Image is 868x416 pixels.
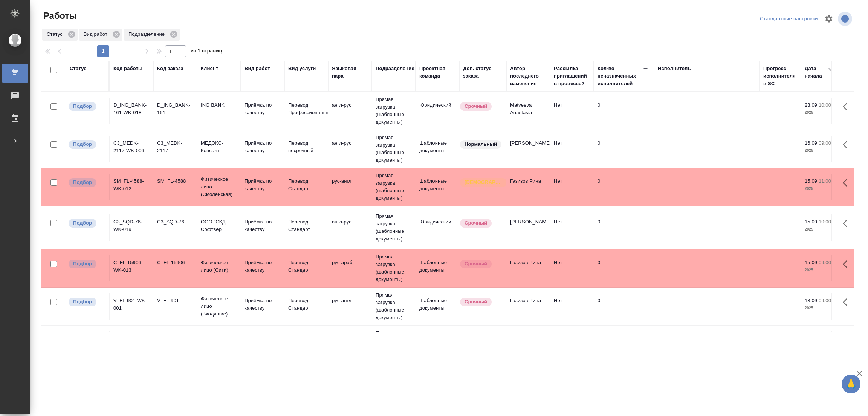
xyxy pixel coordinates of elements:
td: англ-рус [328,214,372,241]
td: Нет [550,293,594,320]
p: [DEMOGRAPHIC_DATA] [465,179,502,186]
div: Можно подбирать исполнителей [68,139,105,150]
td: рус-англ [328,293,372,320]
p: Срочный [465,298,487,306]
p: Срочный [465,102,487,110]
td: англ-рус [328,136,372,162]
div: Клиент [201,65,218,72]
p: Подбор [73,179,92,186]
div: C3_MEDK-2117 [157,139,193,154]
p: Перевод Профессиональный [288,101,324,116]
td: 0 [594,293,654,320]
td: Нет [550,98,594,124]
p: 13.09, [805,298,819,303]
button: Здесь прячутся важные кнопки [838,136,856,154]
p: Приёмка по качеству [245,101,281,116]
button: Здесь прячутся важные кнопки [838,293,856,311]
p: Приёмка по качеству [245,297,281,312]
p: 2025 [805,304,835,312]
p: Перевод Стандарт [288,177,324,193]
div: Языковая пара [332,65,368,80]
div: Можно подбирать исполнителей [68,177,105,188]
p: Перевод Стандарт [288,218,324,233]
p: 11:00 [819,178,831,184]
td: Газизов Ринат [506,174,550,200]
div: Можно подбирать исполнителей [68,218,105,228]
td: 0 [594,255,654,281]
td: Нет [550,331,594,358]
p: 10:00 [819,102,831,108]
button: Здесь прячутся важные кнопки [838,331,856,349]
p: Физическое лицо (Сити) [201,259,237,274]
p: Приёмка по качеству [245,139,281,154]
div: Вид услуги [288,65,316,72]
p: Приёмка по качеству [245,177,281,193]
td: C_FL-15906-WK-013 [110,255,153,281]
div: Рассылка приглашений в процессе? [554,65,590,87]
p: Статус [47,31,65,38]
td: 0 [594,98,654,124]
div: D_ING_BANK-161 [157,101,193,116]
td: Шаблонные документы [416,136,459,162]
p: ING BANK [201,101,237,109]
p: 15.09, [805,178,819,184]
td: 0 [594,174,654,200]
p: 2025 [805,147,835,154]
div: Дата начала [805,65,827,80]
button: Здесь прячутся важные кнопки [838,255,856,273]
div: Вид работ [79,29,122,41]
td: Matveeva Anastasia [506,98,550,124]
td: V_FL-901-WK-001 [110,293,153,320]
p: 2025 [805,226,835,233]
td: Прямая загрузка (шаблонные документы) [372,249,416,287]
p: 09:00 [819,298,831,303]
p: Вид работ [84,31,110,38]
div: Исполнитель [658,65,691,72]
div: Прогресс исполнителя в SC [763,65,797,87]
p: Физическое лицо (Входящие) [201,295,237,318]
p: Подбор [73,219,92,227]
p: Приёмка по качеству [245,218,281,233]
div: Код работы [113,65,142,72]
td: Прямая загрузка (шаблонные документы) [372,288,416,325]
td: C3_MEDK-2117-WK-006 [110,136,153,162]
p: Подразделение [128,31,167,38]
td: Газизов Ринат [506,255,550,281]
button: 🙏 [842,375,860,393]
td: Шаблонные документы [416,331,459,358]
td: Шаблонные документы [416,293,459,320]
p: 09:00 [819,140,831,146]
p: Приёмка по качеству [245,259,281,274]
span: 🙏 [845,376,857,392]
p: Подбор [73,141,92,148]
div: Подразделение [376,65,414,72]
td: Газизов Ринат [506,293,550,320]
p: Физическое лицо (Смоленская) [201,176,237,198]
span: Работы [41,10,77,22]
td: Прямая загрузка (шаблонные документы) [372,168,416,206]
p: 2025 [805,185,835,193]
p: Подбор [73,260,92,268]
span: Настроить таблицу [820,10,838,28]
p: Срочный [465,219,487,227]
div: Проектная команда [419,65,455,80]
td: C3_SQD-76-WK-019 [110,214,153,241]
p: 16.09, [805,140,819,146]
div: C_FL-15906 [157,259,193,266]
td: S_Loccitane-512-WK-017 [110,331,153,358]
td: рус-англ [328,174,372,200]
td: 0 [594,136,654,162]
p: 15.09, [805,219,819,225]
td: 0 [594,214,654,241]
div: Можно подбирать исполнителей [68,297,105,307]
p: Подбор [73,102,92,110]
button: Здесь прячутся важные кнопки [838,214,856,232]
div: C3_SQD-76 [157,218,193,226]
p: Срочный [465,260,487,268]
td: Нет [550,214,594,241]
td: Прямая загрузка (шаблонные документы) [372,209,416,246]
p: 10:00 [819,219,831,225]
td: кор-рус [328,331,372,358]
div: SM_FL-4588 [157,177,193,185]
p: Перевод несрочный [288,139,324,154]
